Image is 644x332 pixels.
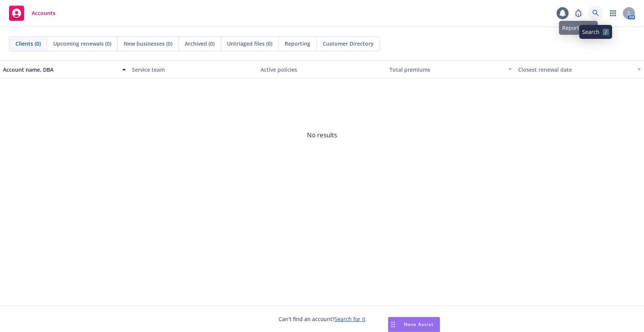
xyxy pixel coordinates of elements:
a: Accounts [6,3,58,24]
span: Archived (0) [185,40,215,48]
div: Active policies [261,66,383,74]
span: Untriaged files (0) [227,40,272,48]
button: Closest renewal date [515,60,644,78]
a: Report a Bug [571,6,586,21]
button: Active policies [258,60,386,78]
button: Total premiums [386,60,515,78]
div: Total premiums [389,66,504,74]
span: Clients (0) [15,40,41,48]
a: Search [588,6,603,21]
span: Upcoming renewals (0) [53,40,111,48]
span: Reporting [285,40,310,48]
div: Closest renewal date [518,66,633,74]
span: Customer Directory [323,40,374,48]
div: Service team [132,66,255,74]
a: Search for it [334,315,365,323]
div: Account name, DBA [3,66,118,74]
a: Switch app [606,6,621,21]
span: New businesses (0) [124,40,172,48]
span: Accounts [32,10,55,16]
span: Can't find an account? [279,315,365,323]
div: Drag to move [388,317,398,332]
span: Nova Assist [404,321,434,327]
button: Nova Assist [388,317,440,332]
button: Service team [129,60,258,78]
